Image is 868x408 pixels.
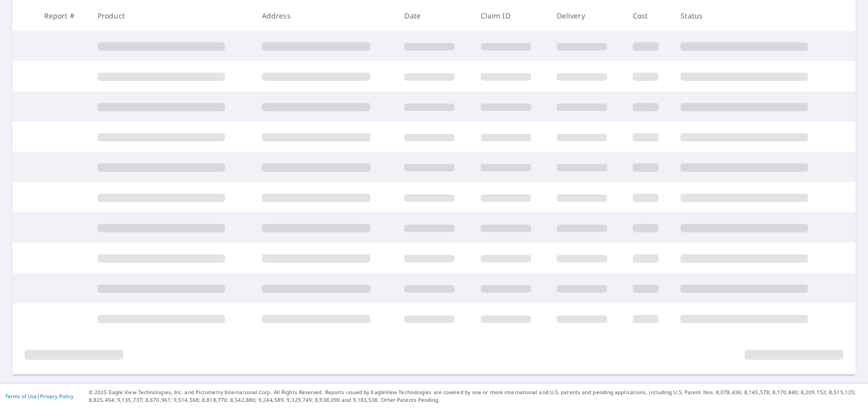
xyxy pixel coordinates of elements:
th: Delivery [549,1,625,31]
th: Product [89,1,254,31]
th: Claim ID [473,1,549,31]
th: Cost [625,1,673,31]
a: Terms of Use [5,393,37,400]
p: © 2025 Eagle View Technologies, Inc. and Pictometry International Corp. All Rights Reserved. Repo... [89,388,863,404]
th: Status [672,1,837,31]
th: Date [396,1,472,31]
th: Report # [36,1,89,31]
a: Privacy Policy [40,393,73,400]
th: Address [254,1,397,31]
p: | [5,393,73,399]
